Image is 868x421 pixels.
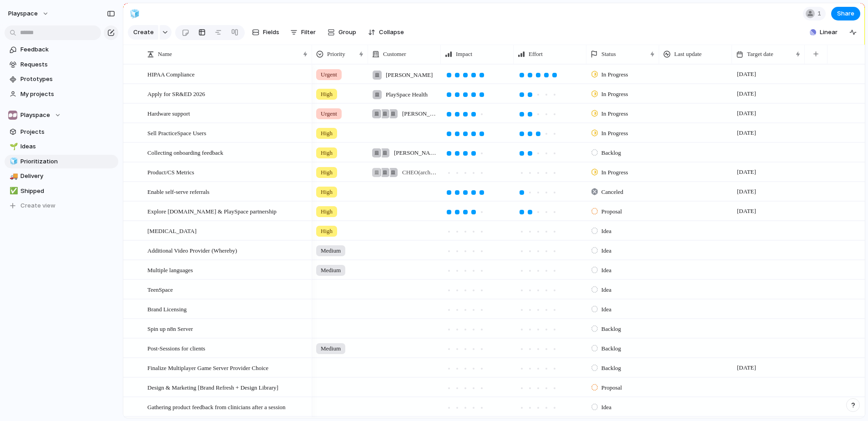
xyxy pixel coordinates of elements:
span: Sell PracticeSpace Users [147,127,206,138]
span: Feedback [20,45,115,54]
span: [DATE] [735,108,758,119]
span: Medium [321,266,341,275]
span: 1 [818,9,824,18]
span: In Progress [601,90,628,99]
span: High [321,90,333,99]
div: 🧊 [130,7,140,20]
button: 🧊 [8,157,17,166]
a: 🧊Prioritization [5,155,118,168]
span: High [321,227,333,236]
span: Shipped [20,187,115,196]
span: [DATE] [735,167,758,178]
span: Medium [321,344,341,353]
span: PlaySpace Health [386,90,428,99]
span: In Progress [601,168,628,177]
span: Idea [601,403,611,412]
span: Prototypes [20,75,115,84]
span: TeenSpace [147,284,173,294]
span: In Progress [601,70,628,79]
span: [PERSON_NAME] , Holland Bloorview [402,168,437,177]
span: Collecting onboarding feedback [147,147,223,157]
span: Last update [674,50,701,59]
div: 🧊 [10,156,16,167]
span: Finalize Multiplayer Game Server Provider Choice [147,362,268,373]
span: [PERSON_NAME] , Children's [GEOGRAPHIC_DATA] , Holland Bloorview [402,109,437,118]
span: High [321,188,333,197]
button: 🌱 [8,142,17,151]
button: Linear [806,25,841,39]
span: playspace [8,9,38,18]
span: Backlog [601,325,621,334]
span: Filter [301,28,316,37]
a: ✅Shipped [5,184,118,198]
span: Priority [327,50,345,59]
span: [DATE] [735,362,758,373]
button: Filter [287,25,319,40]
span: Share [837,9,854,18]
span: [DATE] [735,127,758,138]
span: Prioritization [20,157,115,166]
span: Requests [20,60,115,69]
div: ✅ [10,186,16,196]
button: Playspace [5,108,118,122]
a: 🚚Delivery [5,169,118,183]
span: Name [158,50,172,59]
button: Create view [5,199,118,213]
span: Linear [820,28,838,37]
span: [PERSON_NAME] [386,71,433,80]
span: Idea [601,266,611,275]
span: Apply for SR&ED 2026 [147,88,205,99]
span: Urgent [321,109,337,118]
span: Target date [747,50,773,59]
span: Idea [601,227,611,236]
button: 🚚 [8,172,17,181]
a: Prototypes [5,72,118,86]
span: [PERSON_NAME] , Children's [GEOGRAPHIC_DATA] [394,148,437,157]
span: Medium [321,246,341,255]
span: [DATE] [735,69,758,80]
span: [DATE] [735,186,758,197]
span: [DATE] [735,206,758,217]
span: Idea [601,246,611,255]
button: playspace [4,6,54,21]
span: Collapse [379,28,404,37]
span: In Progress [601,109,628,118]
div: 🚚 [10,171,16,182]
span: [DATE] [735,88,758,99]
span: Ideas [20,142,115,151]
span: In Progress [601,129,628,138]
div: 🌱 [10,142,16,152]
span: Design & Marketing [Brand Refresh + Design Library] [147,382,278,392]
button: Share [831,7,860,20]
div: 🌱Ideas [5,140,118,153]
span: Post-Sessions for clients [147,343,205,353]
button: Fields [248,25,283,40]
span: High [321,207,333,216]
span: Group [338,28,356,37]
span: Additional Video Provider (Whereby) [147,245,237,255]
span: Fields [263,28,279,37]
span: Multiple languages [147,264,193,275]
span: Hardware support [147,108,190,118]
a: Feedback [5,43,118,56]
span: Brand Licensing [147,304,187,314]
span: Enable self-serve referrals [147,186,209,197]
button: ✅ [8,187,17,196]
span: Customer [383,50,406,59]
span: High [321,168,333,177]
a: Requests [5,58,118,71]
span: Backlog [601,148,621,157]
span: Gathering product feedback from clinicians after a session [147,401,286,412]
button: Group [323,25,361,40]
span: Effort [529,50,543,59]
span: Idea [601,305,611,314]
span: HIPAA Compliance [147,69,195,79]
span: [MEDICAL_DATA] [147,225,197,236]
span: Canceled [601,188,623,197]
span: CHEO (archived) , [402,169,444,176]
span: Backlog [601,364,621,373]
span: Status [601,50,616,59]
